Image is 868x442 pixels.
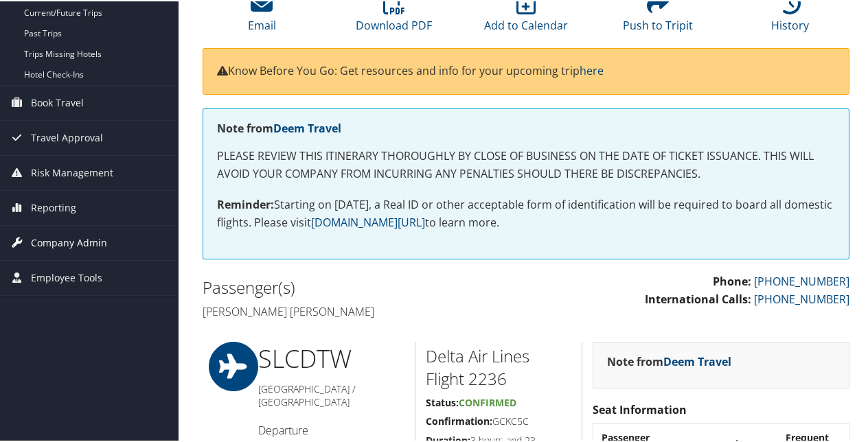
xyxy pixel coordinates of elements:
a: [PHONE_NUMBER] [754,272,849,288]
p: PLEASE REVIEW THIS ITINERARY THOROUGHLY BY CLOSE OF BUSINESS ON THE DATE OF TICKET ISSUANCE. THIS... [217,146,835,181]
strong: Seat Information [593,401,687,416]
strong: Note from [607,353,731,368]
span: Company Admin [31,224,107,259]
strong: International Calls: [645,290,751,305]
h4: Departure [258,421,404,437]
h5: [GEOGRAPHIC_DATA] / [GEOGRAPHIC_DATA] [258,381,404,408]
strong: Status: [426,395,459,408]
a: here [580,62,604,77]
span: Risk Management [31,154,113,189]
a: Deem Travel [273,119,341,135]
strong: Note from [217,119,341,135]
a: Deem Travel [663,353,731,368]
p: Starting on [DATE], a Real ID or other acceptable form of identification will be required to boar... [217,195,835,230]
strong: Confirmation: [426,413,492,426]
span: Travel Approval [31,119,103,154]
p: Know Before You Go: Get resources and info for your upcoming trip [217,61,835,79]
h4: [PERSON_NAME] [PERSON_NAME] [203,303,516,318]
h5: GCKC5C [426,413,571,427]
a: [DOMAIN_NAME][URL] [311,213,425,229]
strong: Reminder: [217,196,274,211]
strong: Phone: [713,272,751,288]
h2: Passenger(s) [203,275,516,298]
span: Reporting [31,189,76,224]
span: Confirmed [459,395,516,408]
span: Book Travel [31,84,84,119]
h1: SLC DTW [258,340,404,375]
span: Employee Tools [31,259,102,294]
h2: Delta Air Lines Flight 2236 [426,343,571,389]
a: [PHONE_NUMBER] [754,290,849,305]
